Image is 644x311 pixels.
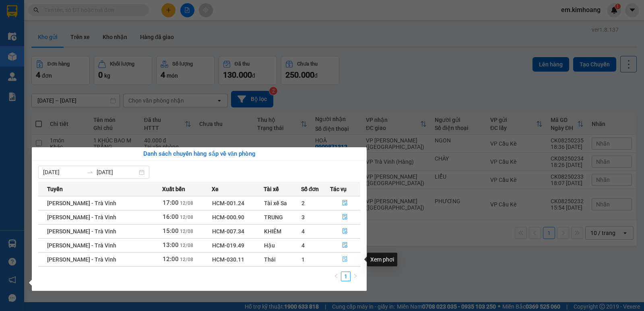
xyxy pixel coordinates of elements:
span: file-done [342,242,348,249]
button: file-done [330,197,360,210]
span: Tác vụ [330,185,347,194]
div: Xem phơi [367,253,397,266]
span: [PERSON_NAME] - Trà Vinh [47,228,116,235]
span: HCM-001.24 [212,200,244,206]
span: 4 [301,228,305,235]
span: 15:00 [163,227,179,235]
span: Tuyến [47,185,63,194]
span: Xuất bến [162,185,185,194]
li: Previous Page [331,272,341,281]
div: TRUNG [264,213,301,222]
span: 12/08 [180,200,193,206]
span: [PERSON_NAME] - Trà Vinh [47,242,116,249]
button: file-done [330,239,360,252]
span: left [334,274,339,278]
div: Hậu [264,241,301,250]
a: 1 [341,272,350,281]
div: Danh sách chuyến hàng sắp về văn phòng [38,149,360,159]
button: file-done [330,225,360,238]
span: file-done [342,214,348,220]
span: file-done [342,256,348,263]
span: [PERSON_NAME] - Trà Vinh [47,256,116,263]
span: 12/08 [180,243,193,248]
button: right [351,272,360,281]
span: right [353,274,358,278]
input: Từ ngày [43,168,84,177]
span: to [87,169,93,175]
span: file-done [342,200,348,206]
span: HCM-019.49 [212,242,244,249]
span: 12:00 [163,255,179,263]
span: file-done [342,228,348,235]
span: 12/08 [180,214,193,220]
span: 17:00 [163,199,179,206]
span: swap-right [87,169,93,175]
span: 1 [301,256,305,263]
div: KHIÊM [264,227,301,236]
span: Số đơn [301,185,319,194]
div: Thái [264,255,301,264]
span: 4 [301,242,305,249]
span: HCM-000.90 [212,214,244,220]
button: left [331,272,341,281]
span: 12/08 [180,229,193,234]
input: Đến ngày [97,168,137,177]
span: 3 [301,214,305,220]
span: 2 [301,200,305,206]
span: Xe [212,185,219,194]
span: Tài xế [264,185,279,194]
li: Next Page [351,272,360,281]
button: file-done [330,211,360,224]
span: 12/08 [180,257,193,262]
button: file-done [330,253,360,266]
span: HCM-030.11 [212,256,244,263]
div: Tài xế Sa [264,199,301,208]
span: [PERSON_NAME] - Trà Vinh [47,214,116,220]
span: 13:00 [163,241,179,249]
span: HCM-007.34 [212,228,244,235]
li: 1 [341,272,351,281]
span: 16:00 [163,213,179,220]
span: [PERSON_NAME] - Trà Vinh [47,200,116,206]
